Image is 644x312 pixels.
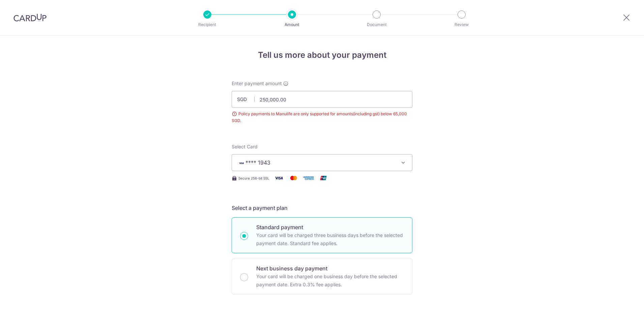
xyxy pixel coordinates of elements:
[256,223,404,231] p: Standard payment
[267,21,317,28] p: Amount
[232,91,412,108] input: 0.00
[232,204,412,212] h5: Select a payment plan
[352,21,402,28] p: Document
[437,21,487,28] p: Review
[232,144,258,149] span: translation missing: en.payables.payment_networks.credit_card.summary.labels.select_card
[317,174,330,182] img: Union Pay
[256,272,404,289] p: Your card will be charged one business day before the selected payment date. Extra 0.3% fee applies.
[13,14,47,22] img: CardUp
[238,175,269,181] span: Secure 256-bit SSL
[256,231,404,247] p: Your card will be charged three business days before the selected payment date. Standard fee appl...
[232,49,412,61] h4: Tell us more about your payment
[232,80,282,87] span: Enter payment amount
[272,174,286,182] img: Visa
[302,174,315,182] img: American Express
[256,264,404,272] p: Next business day payment
[237,161,245,165] img: VISA
[232,111,412,124] div: Policy payments to Manulife are only supported for amounts(including gst) below 65,000 SGD.
[182,21,232,28] p: Recipient
[237,96,255,103] span: SGD
[287,174,300,182] img: Mastercard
